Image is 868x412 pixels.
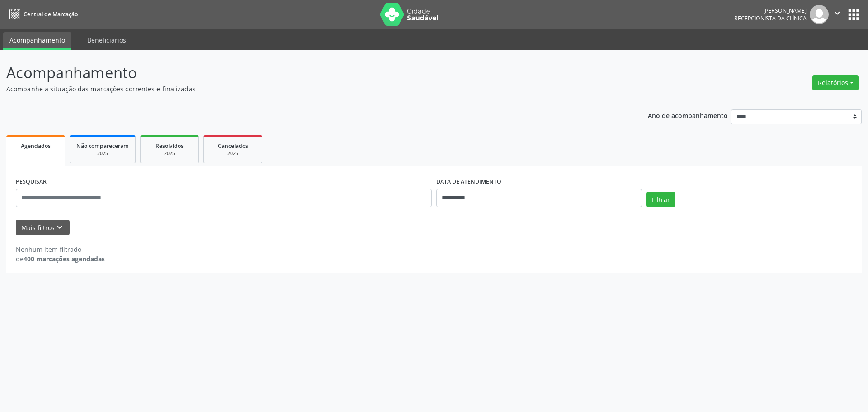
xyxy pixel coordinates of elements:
span: Não compareceram [76,142,129,150]
div: de [16,254,105,264]
button: Filtrar [646,192,675,207]
div: 2025 [210,150,255,157]
a: Central de Marcação [6,7,78,22]
div: 2025 [76,150,129,157]
strong: 400 marcações agendadas [24,255,105,263]
p: Ano de acompanhamento [648,109,728,121]
button: Relatórios [812,75,859,90]
i:  [832,8,842,18]
span: Central de Marcação [24,10,78,18]
div: Nenhum item filtrado [16,245,105,254]
div: 2025 [147,150,192,157]
span: Recepcionista da clínica [734,14,807,22]
label: PESQUISAR [16,175,47,189]
img: img [810,5,829,24]
div: [PERSON_NAME] [734,7,807,14]
a: Beneficiários [81,32,132,48]
span: Resolvidos [156,142,184,150]
label: DATA DE ATENDIMENTO [436,175,501,189]
button:  [829,5,846,24]
p: Acompanhamento [6,62,605,84]
button: apps [846,7,862,23]
p: Acompanhe a situação das marcações correntes e finalizadas [6,84,605,94]
span: Cancelados [218,142,248,150]
i: keyboard_arrow_down [55,223,65,232]
button: Mais filtroskeyboard_arrow_down [16,220,70,236]
a: Acompanhamento [3,32,71,50]
span: Agendados [21,142,51,150]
